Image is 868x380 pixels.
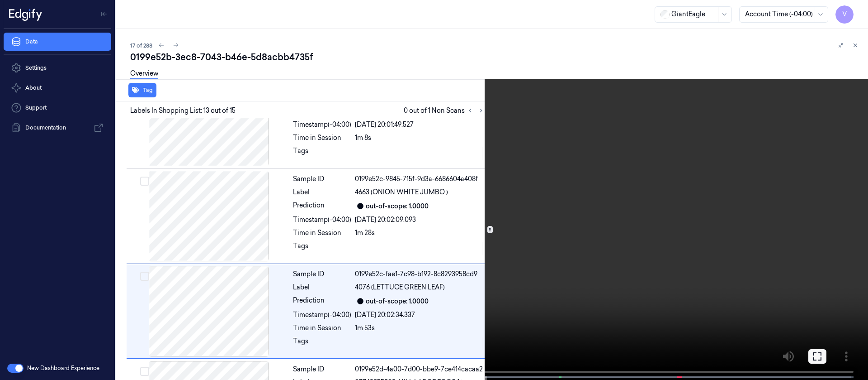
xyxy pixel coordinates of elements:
span: 0 out of 1 Non Scans [404,105,486,116]
div: out-of-scope: 1.0000 [366,202,429,211]
div: [DATE] 20:01:49.527 [355,120,485,130]
div: Label [293,283,351,292]
div: out-of-scope: 1.0000 [366,297,429,306]
div: 1m 8s [355,133,485,143]
span: 4076 (LETTUCE GREEN LEAF) [355,283,445,292]
div: 1m 53s [355,323,485,333]
button: Select row [140,367,149,376]
div: Sample ID [293,174,351,184]
div: Sample ID [293,269,351,279]
button: Select row [140,272,149,281]
div: Timestamp (-04:00) [293,215,351,225]
div: 0199e52b-3ec8-7043-b46e-5d8acbb4735f [130,51,861,63]
div: Timestamp (-04:00) [293,120,351,130]
div: Prediction [293,201,351,212]
a: Documentation [4,119,111,137]
button: Select row [140,177,149,186]
span: 17 of 288 [130,42,152,49]
button: Toggle Navigation [97,7,111,21]
div: Time in Session [293,323,351,333]
div: Timestamp (-04:00) [293,310,351,320]
div: Tags [293,337,351,351]
a: Support [4,99,111,117]
div: Tags [293,146,351,161]
a: Data [4,33,111,51]
div: Label [293,188,351,197]
span: 4663 (ONION WHITE JUMBO ) [355,188,448,197]
button: V [835,5,854,24]
div: 0199e52c-fae1-7c98-b192-8c8293958cd9 [355,269,485,279]
div: 0199e52c-9845-715f-9d3a-6686604a408f [355,174,485,184]
div: [DATE] 20:02:34.337 [355,310,485,320]
a: Overview [130,69,158,79]
div: [DATE] 20:02:09.093 [355,215,485,225]
span: Labels In Shopping List: 13 out of 15 [130,106,236,115]
div: Time in Session [293,228,351,238]
div: Prediction [293,296,351,307]
div: 1m 28s [355,228,485,238]
div: Time in Session [293,133,351,143]
div: Tags [293,241,351,256]
a: Settings [4,59,111,77]
button: About [4,79,111,97]
button: Tag [128,83,156,97]
div: 0199e52d-4a00-7d00-bbe9-7ce414cacaa2 [355,365,485,374]
div: Sample ID [293,365,351,374]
